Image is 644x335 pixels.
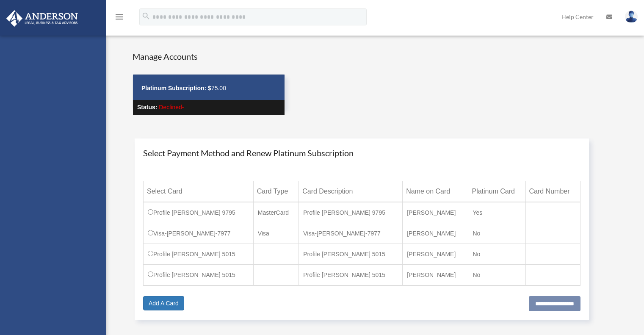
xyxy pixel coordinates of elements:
[625,11,638,23] img: User Pic
[144,265,254,286] td: Profile [PERSON_NAME] 5015
[114,12,124,22] i: menu
[114,15,124,22] a: menu
[403,265,468,286] td: [PERSON_NAME]
[253,181,299,202] th: Card Type
[133,50,285,62] h4: Manage Accounts
[403,223,468,244] td: [PERSON_NAME]
[141,11,151,21] i: search
[141,85,211,91] strong: Platinum Subscription: $
[403,181,468,202] th: Name on Card
[159,104,184,111] span: Declined-
[144,181,254,202] th: Select Card
[525,181,580,202] th: Card Number
[4,10,80,27] img: Anderson Advisors Platinum Portal
[299,202,403,223] td: Profile [PERSON_NAME] 9795
[403,244,468,265] td: [PERSON_NAME]
[253,202,299,223] td: MasterCard
[299,265,403,286] td: Profile [PERSON_NAME] 5015
[468,202,525,223] td: Yes
[468,265,525,286] td: No
[468,244,525,265] td: No
[299,223,403,244] td: Visa-[PERSON_NAME]-7977
[141,83,276,94] p: 75.00
[253,223,299,244] td: Visa
[468,181,525,202] th: Platinum Card
[144,202,254,223] td: Profile [PERSON_NAME] 9795
[144,223,254,244] td: Visa-[PERSON_NAME]-7977
[137,104,157,111] strong: Status:
[143,147,580,159] h4: Select Payment Method and Renew Platinum Subscription
[299,181,403,202] th: Card Description
[468,223,525,244] td: No
[143,296,184,310] a: Add A Card
[144,244,254,265] td: Profile [PERSON_NAME] 5015
[299,244,403,265] td: Profile [PERSON_NAME] 5015
[403,202,468,223] td: [PERSON_NAME]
